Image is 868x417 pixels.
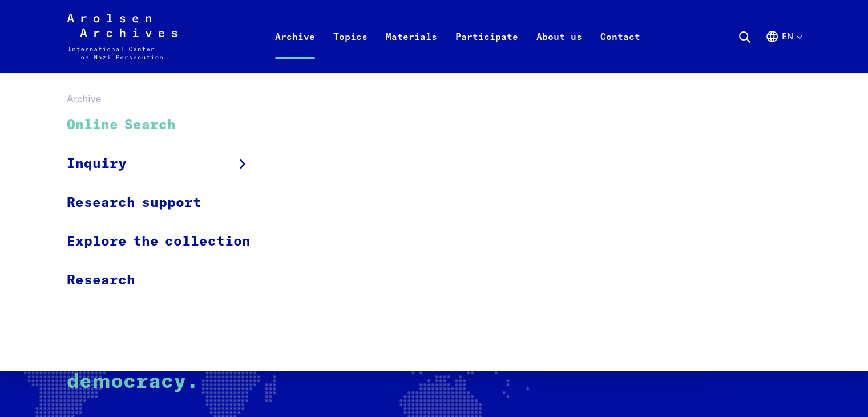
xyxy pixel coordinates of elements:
[67,261,265,299] a: Research
[67,154,127,174] span: Inquiry
[266,27,324,73] a: Archive
[591,27,649,73] a: Contact
[67,106,265,299] ul: Archive
[67,145,265,183] a: Inquiry
[765,30,801,71] button: English, language selection
[67,106,265,145] a: Online Search
[527,27,591,73] a: About us
[377,27,446,73] a: Materials
[324,27,377,73] a: Topics
[67,222,265,261] a: Explore the collection
[266,14,649,59] nav: Primary
[446,27,527,73] a: Participate
[67,183,265,222] a: Research support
